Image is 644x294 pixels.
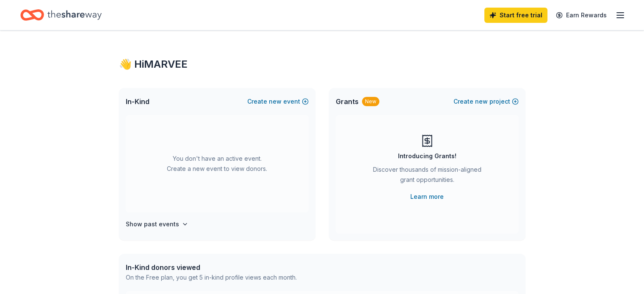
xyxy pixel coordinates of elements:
[475,96,488,107] span: new
[247,96,309,107] button: Createnewevent
[370,165,485,188] div: Discover thousands of mission-aligned grant opportunities.
[126,115,309,212] div: You don't have an active event. Create a new event to view donors.
[126,219,179,229] h4: Show past events
[410,192,444,202] a: Learn more
[398,151,456,161] div: Introducing Grants!
[126,262,297,272] div: In-Kind donors viewed
[126,96,149,107] span: In-Kind
[20,5,102,25] a: Home
[362,97,379,106] div: New
[551,8,612,23] a: Earn Rewards
[119,58,525,71] div: 👋 Hi MARVEE
[484,8,547,23] a: Start free trial
[336,96,359,107] span: Grants
[126,272,297,283] div: On the Free plan, you get 5 in-kind profile views each month.
[269,96,282,107] span: new
[453,96,519,107] button: Createnewproject
[126,219,188,229] button: Show past events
